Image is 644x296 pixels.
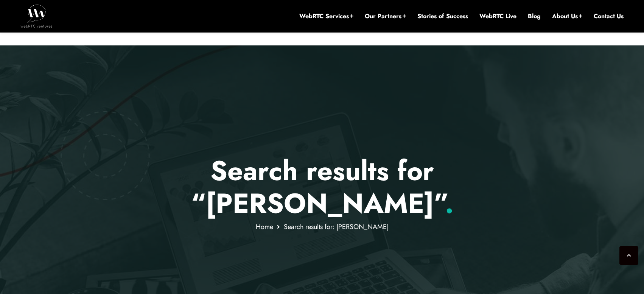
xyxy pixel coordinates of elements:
span: Search results for: [PERSON_NAME] [284,222,389,232]
a: WebRTC Services [299,12,353,20]
a: Stories of Success [417,12,468,20]
a: Our Partners [365,12,406,20]
a: WebRTC Live [479,12,516,20]
a: Contact Us [594,12,624,20]
img: WebRTC.ventures [20,5,53,27]
a: Blog [528,12,541,20]
h1: Search results for “[PERSON_NAME]” [101,154,544,220]
a: About Us [552,12,582,20]
a: Home [256,222,273,232]
span: . [445,184,454,223]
